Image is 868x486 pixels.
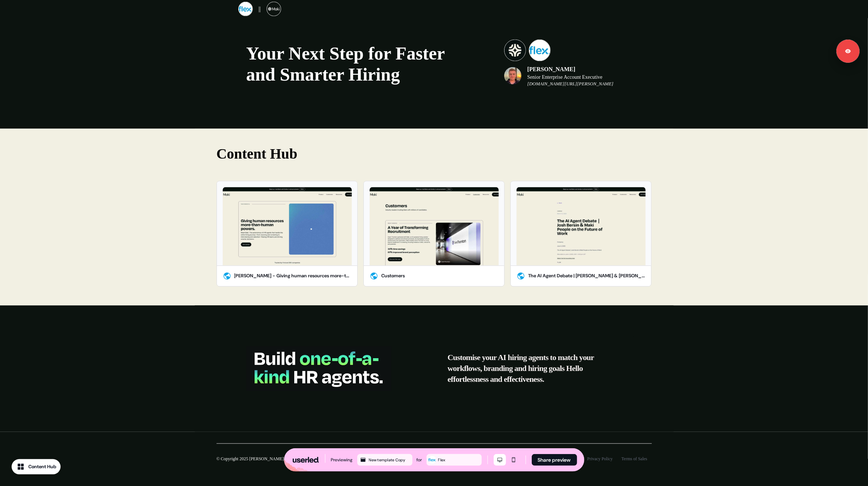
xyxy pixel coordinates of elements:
[527,74,614,80] p: Senior Enterprise Account Executive
[527,66,575,72] strong: [PERSON_NAME]
[617,453,651,466] a: Terms of Sales
[438,457,480,463] div: Flex
[363,181,505,287] button: CustomersCustomers
[583,453,617,466] a: Privacy Policy
[381,273,405,280] div: Customers
[223,187,352,266] img: Maki - Giving human resources more-than-human powers.
[528,273,645,280] div: The AI Agent Debate | [PERSON_NAME] & [PERSON_NAME] People on the Future of Work
[369,457,411,463] div: New template Copy
[494,454,506,466] button: Desktop mode
[370,187,499,266] img: Customers
[527,81,614,86] em: [DOMAIN_NAME][URL][PERSON_NAME]
[234,273,351,280] div: [PERSON_NAME] - Giving human resources more-than-human powers.
[331,456,353,463] div: Previewing
[12,459,61,474] button: Content Hub
[259,5,261,13] p: ||
[246,43,464,85] p: Your Next Step for Faster and Smarter Hiring
[217,457,341,462] p: © Copyright 2025 [PERSON_NAME] People SAS. All rights reserved.
[417,456,422,463] div: for
[532,454,577,466] button: Share preview
[217,143,652,165] p: Content Hub
[28,463,56,470] div: Content Hub
[217,181,358,287] button: Maki - Giving human resources more-than-human powers.[PERSON_NAME] - Giving human resources more-...
[507,454,520,466] button: Mobile mode
[510,181,651,287] button: The AI Agent Debate | [PERSON_NAME] & [PERSON_NAME] People on the Future of Work
[448,352,622,385] p: Customise your AI hiring agents to match your workflows, branding and hiring goals Hello effortle...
